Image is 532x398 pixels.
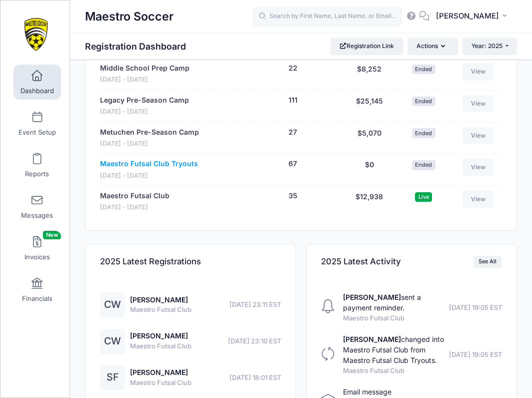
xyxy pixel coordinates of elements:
h4: 2025 Latest Registrations [100,247,201,276]
a: See All [473,256,502,268]
span: Dashboard [20,87,54,95]
a: Legacy Pre-Season Camp [100,95,189,106]
span: [DATE] - [DATE] [100,139,199,149]
a: Maestro Futsal Club Tryouts [100,159,198,169]
div: CW [100,329,125,354]
span: [DATE] 23:11 EST [229,300,281,310]
a: Maestro Futsal Club [100,191,169,201]
span: Event Setup [18,128,56,137]
span: Ended [412,128,435,138]
span: Maestro Futsal Club [130,341,191,351]
span: Ended [412,97,435,106]
span: [DATE] - [DATE] [100,75,189,85]
span: Messages [21,211,53,220]
a: Registration Link [330,38,403,55]
button: 27 [288,127,297,138]
div: SF [100,365,125,390]
span: Ended [412,65,435,74]
a: Financials [13,272,61,307]
span: Invoices [24,253,50,261]
button: Year: 2025 [462,38,517,55]
a: Dashboard [13,65,61,100]
span: New [43,231,61,239]
strong: [PERSON_NAME] [343,335,401,343]
span: [DATE] - [DATE] [100,203,169,212]
h1: Maestro Soccer [85,5,173,28]
h4: 2025 Latest Activity [321,247,401,276]
a: Event Setup [13,106,61,141]
span: Maestro Futsal Club [130,378,191,388]
span: Maestro Futsal Club [343,366,445,376]
div: $8,252 [341,63,397,85]
div: $0 [341,159,397,180]
span: [DATE] 19:05 EST [449,303,502,313]
a: Metuchen Pre-Season Camp [100,127,199,138]
button: [PERSON_NAME] [429,5,517,28]
div: CW [100,292,125,317]
a: Maestro Soccer [0,11,70,58]
button: 22 [288,63,297,74]
h1: Registration Dashboard [85,41,194,52]
a: [PERSON_NAME] [130,295,188,304]
span: [DATE] 23:10 EST [228,336,281,346]
span: Reports [25,170,49,178]
input: Search by First Name, Last Name, or Email... [252,7,402,27]
span: [DATE] - [DATE] [100,171,198,181]
a: Reports [13,148,61,183]
a: Messages [13,189,61,224]
span: [PERSON_NAME] [436,11,499,22]
a: View [462,95,494,112]
button: 111 [288,95,297,106]
a: InvoicesNew [13,231,61,266]
span: Year: 2025 [471,42,502,50]
span: Maestro Futsal Club [343,313,445,323]
a: CW [100,337,125,346]
img: Maestro Soccer [17,16,54,53]
strong: [PERSON_NAME] [343,293,401,301]
span: Maestro Futsal Club [130,305,191,315]
a: Middle School Prep Camp [100,63,189,74]
span: Live [415,192,432,202]
button: 35 [288,191,297,201]
a: [PERSON_NAME]sent a payment reminder. [343,293,421,312]
div: $12,938 [341,191,397,212]
a: CW [100,301,125,309]
span: [DATE] - [DATE] [100,107,189,117]
span: [DATE] 19:05 EST [449,350,502,360]
span: Ended [412,160,435,170]
span: [DATE] 18:01 EST [229,373,281,383]
a: SF [100,373,125,382]
button: 67 [288,159,297,169]
a: [PERSON_NAME]changed into Maestro Futsal Club from Maestro Futsal Club Tryouts. [343,335,444,364]
div: $25,145 [341,95,397,117]
a: View [462,159,494,176]
a: [PERSON_NAME] [130,368,188,376]
div: $5,070 [341,127,397,149]
a: View [462,191,494,208]
button: Actions [407,38,457,55]
a: View [462,127,494,144]
span: Financials [22,294,52,303]
a: [PERSON_NAME] [130,331,188,340]
a: View [462,63,494,80]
